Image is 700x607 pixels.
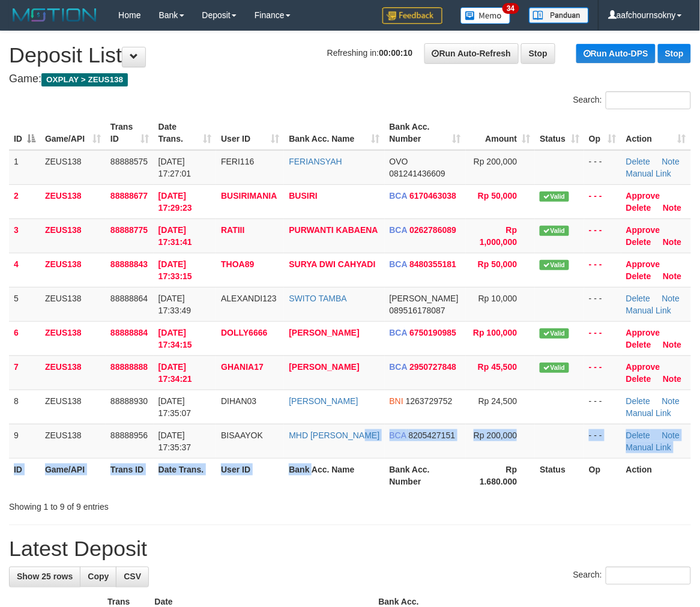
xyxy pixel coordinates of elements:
th: Trans ID: activate to sort column ascending [106,116,154,150]
a: Approve [626,362,660,372]
span: Copy [88,572,109,582]
span: Rp 200,000 [474,157,517,166]
a: SWITO TAMBA [289,294,346,303]
td: - - - [584,424,621,458]
span: BCA [390,362,408,372]
a: Delete [626,396,650,406]
a: FERIANSYAH [289,157,342,166]
span: DOLLY6666 [221,328,267,337]
span: Show 25 rows [17,572,73,582]
a: BUSIRI [289,191,317,201]
img: Feedback.jpg [382,7,442,24]
span: Copy 8480355181 to clipboard [409,259,456,269]
span: Copy 1263729752 to clipboard [406,396,453,406]
td: 7 [9,355,40,390]
span: BCA [390,191,408,201]
span: [DATE] 17:35:07 [158,396,192,418]
span: BCA [390,259,408,269]
span: Copy 0262786089 to clipboard [409,225,456,235]
th: Action: activate to sort column ascending [621,116,691,150]
strong: 00:00:10 [379,48,412,58]
td: - - - [584,253,621,287]
span: Copy 089516178087 to clipboard [390,306,445,315]
a: Show 25 rows [9,567,80,587]
td: 9 [9,424,40,458]
a: Delete [626,430,650,440]
span: [DATE] 17:33:15 [158,259,192,281]
span: [DATE] 17:34:15 [158,328,192,349]
th: Bank Acc. Name [284,458,384,492]
a: Delete [626,203,651,213]
td: 8 [9,390,40,424]
a: Delete [626,157,650,166]
a: Note [662,396,680,406]
h1: Deposit List [9,43,691,67]
th: Game/API: activate to sort column ascending [40,116,106,150]
span: Valid transaction [540,226,569,236]
a: Delete [626,294,650,303]
td: 5 [9,287,40,321]
td: ZEUS138 [40,355,106,390]
span: Copy 8205427151 to clipboard [409,430,456,440]
span: Copy 081241436609 to clipboard [390,169,445,178]
th: ID: activate to sort column descending [9,116,40,150]
td: - - - [584,390,621,424]
th: Trans ID [106,458,154,492]
div: Showing 1 to 9 of 9 entries [9,496,283,513]
th: Bank Acc. Number: activate to sort column ascending [385,116,466,150]
a: Note [663,374,681,384]
span: [DATE] 17:27:01 [158,157,192,178]
span: [PERSON_NAME] [390,294,459,303]
td: ZEUS138 [40,219,106,253]
a: MHD [PERSON_NAME] [289,430,379,440]
td: 4 [9,253,40,287]
td: - - - [584,150,621,185]
td: - - - [584,219,621,253]
span: OVO [390,157,408,166]
td: ZEUS138 [40,253,106,287]
a: Note [662,294,680,303]
a: Approve [626,328,660,337]
span: Valid transaction [540,363,569,373]
td: ZEUS138 [40,321,106,355]
span: 34 [502,3,519,14]
a: Delete [626,237,651,247]
span: DIHAN03 [221,396,256,406]
img: Button%20Memo.svg [460,7,511,24]
span: RATIII [221,225,244,235]
td: 6 [9,321,40,355]
td: 1 [9,150,40,185]
th: Op [584,458,621,492]
a: Approve [626,225,660,235]
td: 2 [9,184,40,219]
span: [DATE] 17:35:37 [158,430,192,452]
span: Copy 6750190985 to clipboard [409,328,456,337]
span: Rp 200,000 [474,430,517,440]
span: ALEXANDI123 [221,294,277,303]
th: User ID: activate to sort column ascending [216,116,284,150]
th: Bank Acc. Number [385,458,466,492]
td: 3 [9,219,40,253]
span: BUSIRIMANIA [221,191,277,201]
span: BISAAYOK [221,430,263,440]
input: Search: [606,91,691,109]
span: 88888775 [110,225,148,235]
span: GHANIA17 [221,362,264,372]
span: 88888884 [110,328,148,337]
span: 88888677 [110,191,148,201]
span: Valid transaction [540,260,569,270]
a: Manual Link [626,408,672,418]
a: Delete [626,340,651,349]
a: Approve [626,259,660,269]
span: FERI116 [221,157,254,166]
th: User ID [216,458,284,492]
td: - - - [584,287,621,321]
th: Status [535,458,584,492]
a: [PERSON_NAME] [289,396,358,406]
span: [DATE] 17:33:49 [158,294,192,315]
a: [PERSON_NAME] [289,362,359,372]
span: 88888930 [110,396,148,406]
span: Rp 10,000 [478,294,517,303]
span: 88888864 [110,294,148,303]
span: 88888575 [110,157,148,166]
